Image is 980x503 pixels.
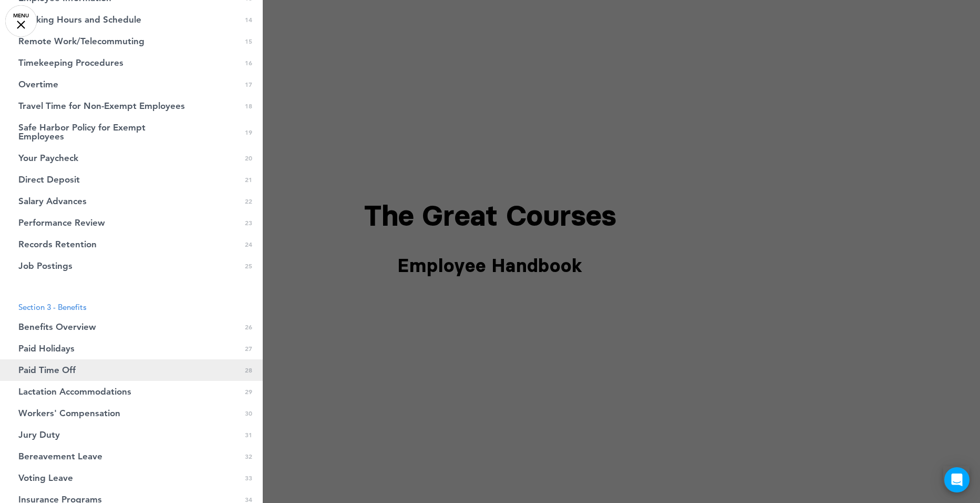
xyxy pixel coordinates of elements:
[18,102,185,110] span: Travel Time for Non-Exempt Employees
[245,344,252,353] span: 27
[245,175,252,184] span: 21
[245,58,252,67] span: 16
[245,409,252,418] span: 30
[18,430,60,439] span: Jury Duty
[18,58,123,67] span: Timekeeping Procedures
[5,5,37,37] a: MENU
[245,261,252,270] span: 25
[944,467,969,492] div: Open Intercom Messenger
[18,344,75,353] span: Paid Holidays
[18,452,102,461] span: Bereavement Leave
[18,387,131,396] span: Lactation Accommodations
[18,80,58,89] span: Overtime
[18,261,73,270] span: Job Postings
[245,15,252,24] span: 14
[18,15,141,24] span: Working Hours and Schedule
[18,366,76,375] span: Paid Time Off
[245,366,252,375] span: 28
[18,474,73,482] span: Voting Leave
[245,452,252,461] span: 32
[18,197,87,206] span: Salary Advances
[245,37,252,46] span: 15
[18,323,96,331] span: Benefits Overview
[245,128,252,137] span: 19
[18,240,97,249] span: Records Retention
[245,197,252,206] span: 22
[245,102,252,110] span: 18
[245,80,252,89] span: 17
[18,409,120,418] span: Workers' Compensation
[245,474,252,482] span: 33
[18,123,192,141] span: Safe Harbor Policy for Exempt Employees
[245,323,252,331] span: 26
[245,154,252,163] span: 20
[18,175,80,184] span: Direct Deposit
[245,387,252,396] span: 29
[18,37,145,46] span: Remote Work/Telecommuting
[245,218,252,227] span: 23
[18,218,105,227] span: Performance Review
[245,240,252,249] span: 24
[18,154,78,163] span: Your Paycheck
[245,430,252,439] span: 31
